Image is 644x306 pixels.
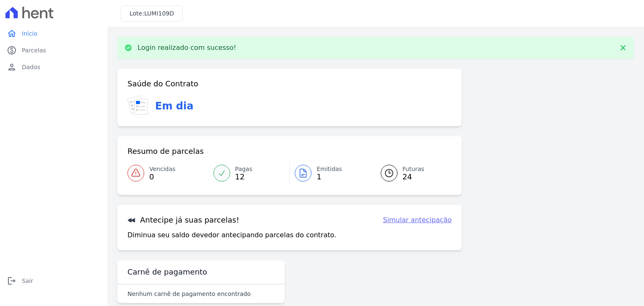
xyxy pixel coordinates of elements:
a: personDados [3,59,104,75]
a: Pagas 12 [208,161,290,185]
span: Vencidas [149,165,175,174]
span: Pagas [235,165,252,174]
h3: Lote: [130,9,174,18]
i: person [7,62,17,72]
span: 1 [317,174,342,180]
h3: Carnê de pagamento [127,267,207,277]
i: paid [7,45,17,55]
a: homeInício [3,25,104,42]
i: home [7,29,17,39]
span: Início [22,29,37,38]
i: logout [7,276,17,286]
a: Futuras 24 [371,161,452,185]
p: Nenhum carnê de pagamento encontrado [127,290,251,298]
span: Sair [22,277,33,285]
span: 12 [235,174,252,180]
span: Emitidas [317,165,342,174]
p: Login realizado com sucesso! [138,44,236,52]
a: Vencidas 0 [127,161,208,185]
span: Futuras [402,165,424,174]
span: LUMI109D [144,10,174,17]
a: paidParcelas [3,42,104,59]
span: Dados [22,63,40,71]
span: 24 [402,174,424,180]
span: 0 [149,174,175,180]
p: Diminua seu saldo devedor antecipando parcelas do contrato. [127,230,336,240]
h3: Em dia [155,99,193,114]
h3: Antecipe já suas parcelas! [127,215,239,225]
h3: Saúde do Contrato [127,79,198,89]
h3: Resumo de parcelas [127,146,204,156]
a: Simular antecipação [383,215,452,225]
a: logoutSair [3,272,104,289]
a: Emitidas 1 [290,161,371,185]
span: Parcelas [22,46,46,54]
